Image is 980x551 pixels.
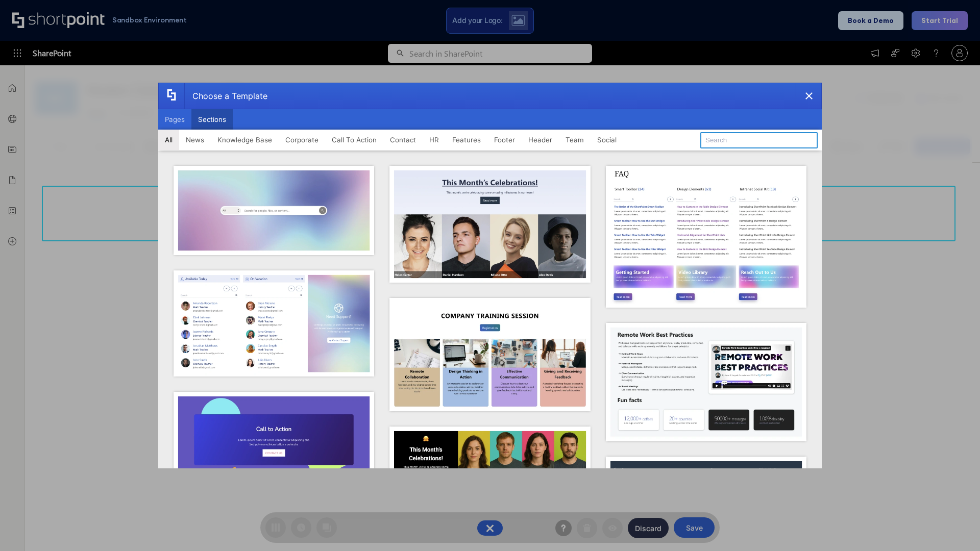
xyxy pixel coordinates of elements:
[158,83,822,468] div: template selector
[700,132,818,148] input: Search
[522,130,559,150] button: Header
[446,130,487,150] button: Features
[191,109,233,130] button: Sections
[279,130,325,150] button: Corporate
[179,130,211,150] button: News
[158,130,179,150] button: All
[325,130,383,150] button: Call To Action
[184,83,267,109] div: Choose a Template
[559,130,591,150] button: Team
[423,130,446,150] button: HR
[158,109,191,130] button: Pages
[383,130,423,150] button: Contact
[796,433,980,551] iframe: Chat Widget
[487,130,522,150] button: Footer
[211,130,279,150] button: Knowledge Base
[591,130,623,150] button: Social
